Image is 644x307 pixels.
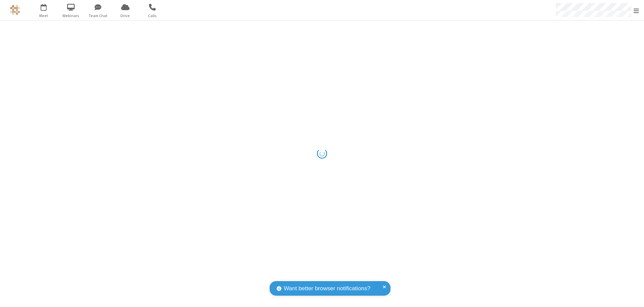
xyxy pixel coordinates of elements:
[284,284,370,293] span: Want better browser notifications?
[86,13,111,19] span: Team Chat
[140,13,165,19] span: Calls
[10,5,20,15] img: QA Selenium DO NOT DELETE OR CHANGE
[58,13,84,19] span: Webinars
[31,13,56,19] span: Meet
[113,13,138,19] span: Drive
